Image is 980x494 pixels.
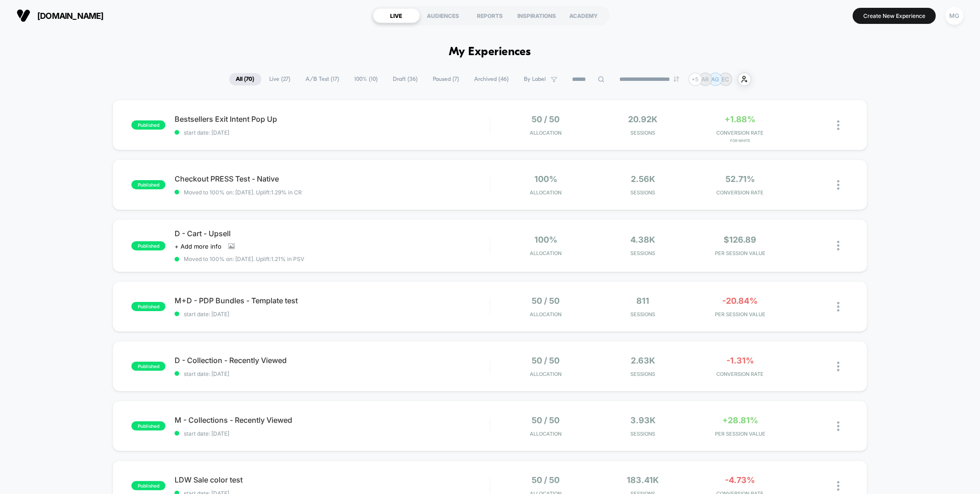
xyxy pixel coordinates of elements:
[530,311,562,318] span: Allocation
[532,475,560,485] span: 50 / 50
[175,415,489,425] span: M - Collections - Recently Viewed
[175,229,489,238] span: D - Cart - Upsell
[694,189,787,196] span: CONVERSION RATE
[853,8,936,24] button: Create New Experience
[597,431,690,437] span: Sessions
[532,356,560,365] span: 50 / 50
[694,130,787,136] span: CONVERSION RATE
[530,371,562,377] span: Allocation
[725,114,756,124] span: +1.88%
[175,311,489,318] span: start date: [DATE]
[524,76,546,83] span: By Label
[131,241,165,250] span: published
[420,8,467,23] div: AUDIENCES
[386,73,425,85] span: Draft ( 36 )
[263,73,298,85] span: Live ( 27 )
[175,475,489,484] span: LDW Sale color test
[348,73,385,85] span: 100% ( 10 )
[631,356,655,365] span: 2.63k
[723,296,758,306] span: -20.84%
[694,371,787,377] span: CONVERSION RATE
[530,130,562,136] span: Allocation
[532,415,560,425] span: 50 / 50
[175,356,489,365] span: D - Collection - Recently Viewed
[724,235,757,244] span: $126.89
[597,130,690,136] span: Sessions
[725,475,755,485] span: -4.73%
[694,431,787,437] span: PER SESSION VALUE
[837,180,839,190] img: close
[629,114,658,124] span: 20.92k
[299,73,346,85] span: A/B Test ( 17 )
[637,296,650,306] span: 811
[694,250,787,256] span: PER SESSION VALUE
[837,481,839,491] img: close
[131,180,165,189] span: published
[722,76,729,83] p: EC
[229,73,261,85] span: All ( 70 )
[837,362,839,371] img: close
[561,8,607,23] div: ACADEMY
[712,76,719,83] p: AG
[689,73,702,86] div: + 5
[175,296,489,305] span: M+D - PDP Bundles - Template test
[131,120,165,130] span: published
[17,9,30,23] img: Visually logo
[131,362,165,371] span: published
[449,45,531,59] h1: My Experiences
[514,8,561,23] div: INSPIRATIONS
[837,241,839,250] img: close
[175,370,489,377] span: start date: [DATE]
[184,189,302,196] span: Moved to 100% on: [DATE] . Uplift: 1.29% in CR
[627,475,659,485] span: 183.41k
[725,174,755,184] span: 52.71%
[175,114,489,124] span: Bestsellers Exit Intent Pop Up
[702,76,709,83] p: AR
[467,8,514,23] div: REPORTS
[131,481,165,490] span: published
[131,302,165,311] span: published
[530,250,562,256] span: Allocation
[534,174,557,184] span: 100%
[726,356,754,365] span: -1.31%
[631,235,656,244] span: 4.38k
[674,76,679,82] img: end
[175,129,489,136] span: start date: [DATE]
[694,138,787,143] span: for White
[184,256,304,262] span: Moved to 100% on: [DATE] . Uplift: 1.21% in PSV
[532,296,560,306] span: 50 / 50
[694,311,787,318] span: PER SESSION VALUE
[175,243,221,250] span: + Add more info
[597,311,690,318] span: Sessions
[837,302,839,312] img: close
[530,189,562,196] span: Allocation
[131,421,165,431] span: published
[943,6,966,25] button: MG
[597,250,690,256] span: Sessions
[175,430,489,437] span: start date: [DATE]
[14,8,107,23] button: [DOMAIN_NAME]
[631,174,655,184] span: 2.56k
[532,114,560,124] span: 50 / 50
[837,421,839,431] img: close
[534,235,557,244] span: 100%
[837,120,839,130] img: close
[946,7,963,25] div: MG
[175,174,489,183] span: Checkout PRESS Test - Native
[37,11,104,21] span: [DOMAIN_NAME]
[630,415,656,425] span: 3.93k
[597,189,690,196] span: Sessions
[426,73,466,85] span: Paused ( 7 )
[373,8,420,23] div: LIVE
[722,415,758,425] span: +28.81%
[597,371,690,377] span: Sessions
[468,73,516,85] span: Archived ( 46 )
[530,431,562,437] span: Allocation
